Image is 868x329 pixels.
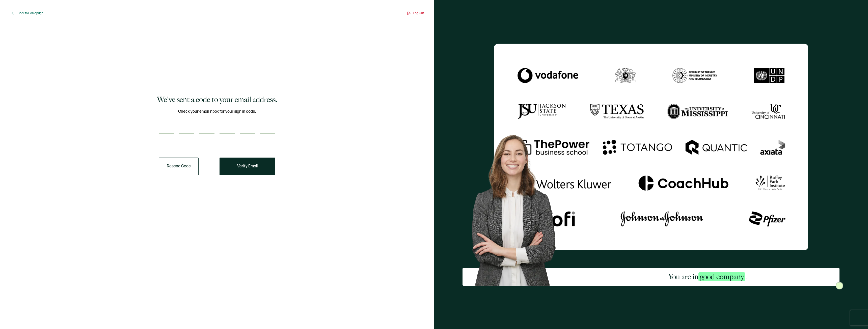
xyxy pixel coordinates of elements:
img: Sertifier We've sent a code to your email address. [494,43,808,250]
img: Sertifier Signup [836,282,843,289]
span: Check your email inbox for your sign in code. [178,108,256,115]
h2: You are in . [668,272,747,282]
h1: We've sent a code to your email address. [157,95,277,105]
iframe: Chat Widget [843,305,868,329]
span: Back to Homepage [18,11,43,15]
span: Verify Email [237,164,258,168]
img: Sertifier Signup - You are in <span class="strong-h">good company</span>. Hero [463,127,576,286]
span: good company [698,272,745,281]
button: Resend Code [159,158,199,175]
button: Verify Email [220,158,275,175]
